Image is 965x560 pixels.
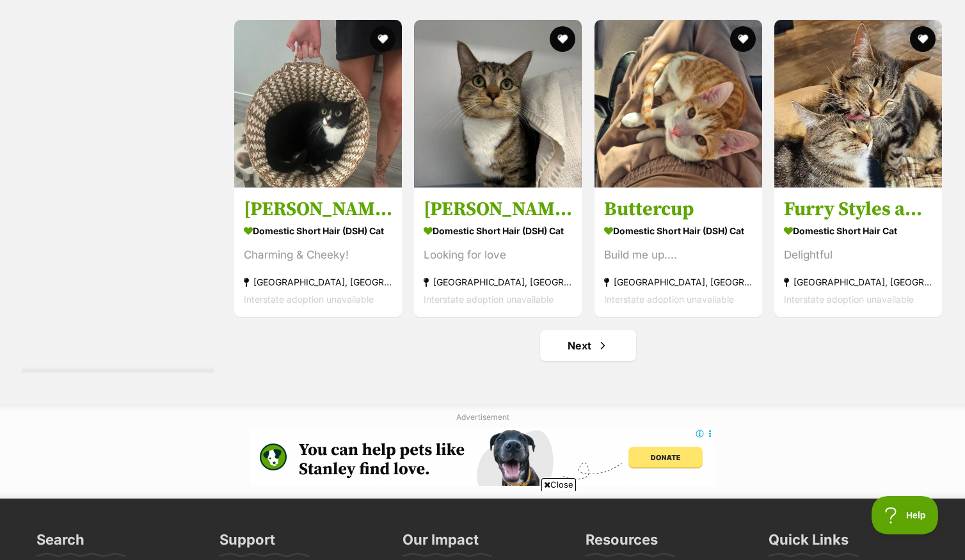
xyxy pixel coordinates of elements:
h3: Quick Links [769,531,849,556]
strong: [GEOGRAPHIC_DATA], [GEOGRAPHIC_DATA] [784,273,932,291]
strong: Domestic Short Hair Cat [784,221,932,240]
button: favourite [550,26,576,52]
img: Alfie - Domestic Short Hair (DSH) Cat [234,20,402,188]
iframe: Help Scout Beacon - Open [872,496,939,534]
iframe: Advertisement [250,496,715,554]
a: Open [379,113,515,136]
span: Open [429,118,453,130]
button: favourite [910,26,936,52]
strong: Domestic Short Hair (DSH) Cat [244,221,392,240]
strong: Domestic Short Hair (DSH) Cat [424,221,572,240]
strong: Domestic Short Hair (DSH) Cat [604,221,753,240]
span: Interstate adoption unavailable [784,294,914,305]
a: JustAnswer [106,118,154,130]
h3: Search [36,531,84,556]
div: JustAnswer [106,118,154,131]
div: Charming & Cheeky! [244,246,392,264]
span: Interstate adoption unavailable [604,294,734,305]
button: favourite [730,26,756,52]
img: Buttercup - Domestic Short Hair (DSH) Cat [594,20,762,188]
img: Furry Styles and Zeperella - Domestic Short Hair Cat [774,20,942,188]
span: Close [541,478,576,491]
strong: [GEOGRAPHIC_DATA], [GEOGRAPHIC_DATA] [244,273,392,291]
a: Chat with an Expert Online Now [106,31,382,53]
h3: Buttercup [604,197,753,221]
div: Delightful [784,246,932,264]
h3: [PERSON_NAME] [424,197,572,221]
a: Next page [540,330,636,361]
a: Furry Styles and Zeperella Domestic Short Hair Cat Delightful [GEOGRAPHIC_DATA], [GEOGRAPHIC_DATA... [774,188,942,317]
iframe: Advertisement [250,428,715,486]
img: Frank - Domestic Short Hair (DSH) Cat [414,20,582,188]
div: Looking for love [424,246,572,264]
div: Build me up.... [604,246,753,264]
strong: [GEOGRAPHIC_DATA], [GEOGRAPHIC_DATA] [604,273,753,291]
span: Interstate adoption unavailable [244,294,374,305]
strong: [GEOGRAPHIC_DATA], [GEOGRAPHIC_DATA] [424,273,572,291]
a: A Technician Will Answer Your Questions in Minutes. Chat Now. [106,60,411,72]
h3: Support [219,531,275,556]
a: [PERSON_NAME] Domestic Short Hair (DSH) Cat Looking for love [GEOGRAPHIC_DATA], [GEOGRAPHIC_DATA]... [414,188,582,317]
button: favourite [370,26,395,52]
div: JustAnswer [106,24,514,54]
h3: Furry Styles and Zeperella [784,197,932,221]
a: Buttercup Domestic Short Hair (DSH) Cat Build me up.... [GEOGRAPHIC_DATA], [GEOGRAPHIC_DATA] Inte... [594,188,762,317]
a: [PERSON_NAME] Domestic Short Hair (DSH) Cat Charming & Cheeky! [GEOGRAPHIC_DATA], [GEOGRAPHIC_DAT... [234,188,402,317]
h3: [PERSON_NAME] [244,197,392,221]
span: Interstate adoption unavailable [424,294,554,305]
nav: Pagination [233,330,943,361]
